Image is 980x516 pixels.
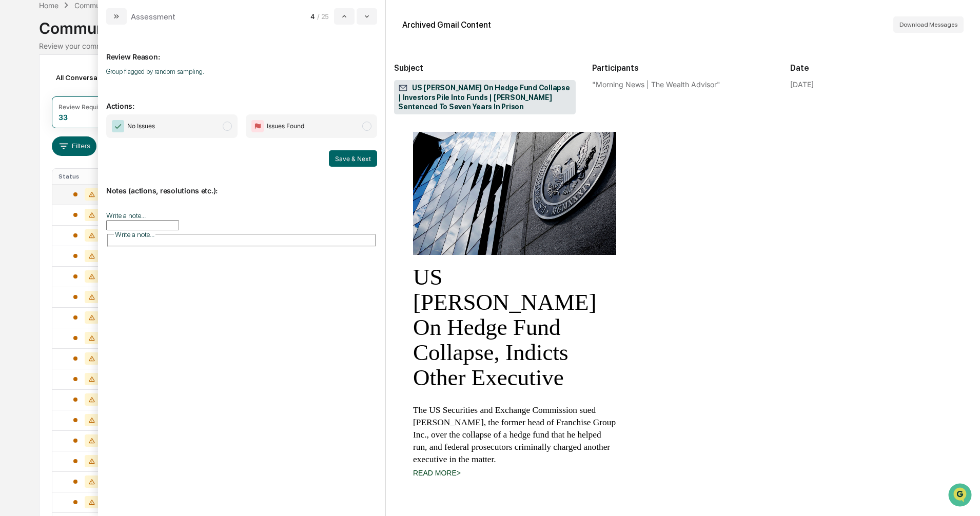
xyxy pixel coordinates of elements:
[52,169,119,184] th: Status
[317,12,332,21] span: / 25
[10,22,187,38] p: How can we help?
[398,83,572,112] span: US [PERSON_NAME] On Hedge Fund Collapse | Investors Pile Into Funds | [PERSON_NAME] Sentenced To ...
[74,211,83,219] div: 🗄️
[251,120,264,132] img: Flag
[790,63,972,73] h2: Date
[174,82,187,94] button: Start new chat
[52,69,129,86] div: All Conversations
[6,206,70,224] a: 🖐️Preclearance
[10,230,18,239] div: 🔎
[6,225,69,244] a: 🔎Data Lookup
[402,20,491,30] div: Archived Gmail Content
[91,167,112,175] span: [DATE]
[39,42,940,50] div: Review your communication records across channels
[10,211,18,219] div: 🖐️
[21,140,29,148] img: 1746055101610-c473b297-6a78-478c-a979-82029cc54cd1
[413,469,461,477] span: Read MorE>
[127,121,155,131] span: No Issues
[10,78,29,97] img: 1746055101610-c473b297-6a78-478c-a979-82029cc54cd1
[106,40,377,61] p: Review Reason:
[413,468,461,478] a: Read MorE>
[947,482,975,510] iframe: Open customer support
[413,405,618,464] span: The US Securities and Exchange Commission sued [PERSON_NAME], the former head of Franchise Group ...
[790,80,814,89] div: [DATE]
[131,12,175,22] div: Assessment
[10,114,69,122] div: Past conversations
[21,210,66,220] span: Preclearance
[267,121,304,131] span: Issues Found
[85,210,127,220] span: Attestations
[102,254,124,262] span: Pylon
[85,167,89,175] span: •
[106,89,377,110] p: Actions:
[115,230,154,239] span: Write a note...
[592,80,774,89] div: "Morning News | The Wealth Advisor"
[413,264,597,390] a: US [PERSON_NAME] On Hedge Fund Collapse, Indicts Other Executive
[106,68,377,75] p: Group flagged by random sampling.
[112,120,124,132] img: Checkmark
[106,211,146,220] label: Write a note...
[21,168,29,176] img: 1746055101610-c473b297-6a78-478c-a979-82029cc54cd1
[52,136,96,156] button: Filters
[159,112,187,124] button: See all
[58,113,68,122] div: 33
[310,12,315,21] span: 4
[22,78,40,97] img: 8933085812038_c878075ebb4cc5468115_72.jpg
[893,16,964,33] button: Download Messages
[32,140,83,148] span: [PERSON_NAME]
[70,206,131,224] a: 🗄️Attestations
[74,1,158,10] div: Communications Archive
[46,89,141,97] div: We're available if you need us!
[32,167,83,175] span: [PERSON_NAME]
[85,140,89,148] span: •
[329,150,377,167] button: Save & Next
[58,103,108,111] div: Review Required
[91,140,112,148] span: [DATE]
[106,174,377,195] p: Notes (actions, resolutions etc.):
[39,1,58,10] div: Home
[46,78,168,89] div: Start new chat
[10,157,27,174] img: Jack Rasmussen
[592,63,774,73] h2: Participants
[21,229,65,240] span: Data Lookup
[72,254,124,262] a: Powered byPylon
[10,130,27,146] img: Jack Rasmussen
[39,11,940,37] div: Communications Archive
[899,21,957,28] span: Download Messages
[394,63,576,73] h2: Subject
